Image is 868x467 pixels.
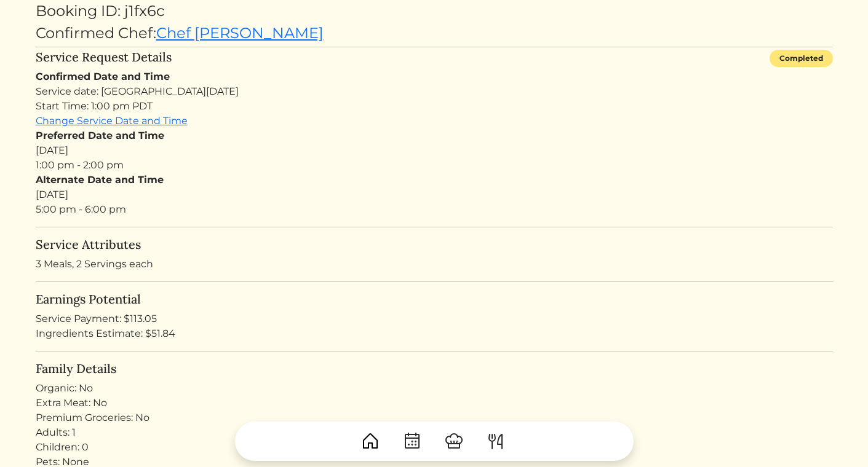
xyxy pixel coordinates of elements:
[36,130,164,141] strong: Preferred Date and Time
[402,431,422,451] img: CalendarDots-5bcf9d9080389f2a281d69619e1c85352834be518fbc73d9501aef674afc0d57.svg
[36,410,833,425] div: Premium Groceries: No
[36,128,833,173] div: [DATE] 1:00 pm - 2:00 pm
[36,292,833,307] h5: Earnings Potential
[36,71,170,82] strong: Confirmed Date and Time
[36,396,833,410] div: Extra Meat: No
[770,50,833,67] div: Completed
[36,174,164,186] strong: Alternate Date and Time
[36,312,833,326] div: Service Payment: $113.05
[36,173,833,217] div: [DATE] 5:00 pm - 6:00 pm
[486,431,506,451] img: ForkKnife-55491504ffdb50bab0c1e09e7649658475375261d09fd45db06cec23bce548bf.svg
[36,84,833,114] div: Service date: [GEOGRAPHIC_DATA][DATE] Start Time: 1:00 pm PDT
[156,24,324,42] a: Chef [PERSON_NAME]
[36,237,833,252] h5: Service Attributes
[360,431,380,451] img: House-9bf13187bcbb5817f509fe5e7408150f90897510c4275e13d0d5fca38e0b5951.svg
[36,381,833,396] div: Organic: No
[36,115,188,127] a: Change Service Date and Time
[36,326,833,341] div: Ingredients Estimate: $51.84
[444,431,464,451] img: ChefHat-a374fb509e4f37eb0702ca99f5f64f3b6956810f32a249b33092029f8484b388.svg
[36,22,833,44] div: Confirmed Chef:
[36,361,833,376] h5: Family Details
[36,50,172,65] h5: Service Request Details
[36,257,833,272] p: 3 Meals, 2 Servings each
